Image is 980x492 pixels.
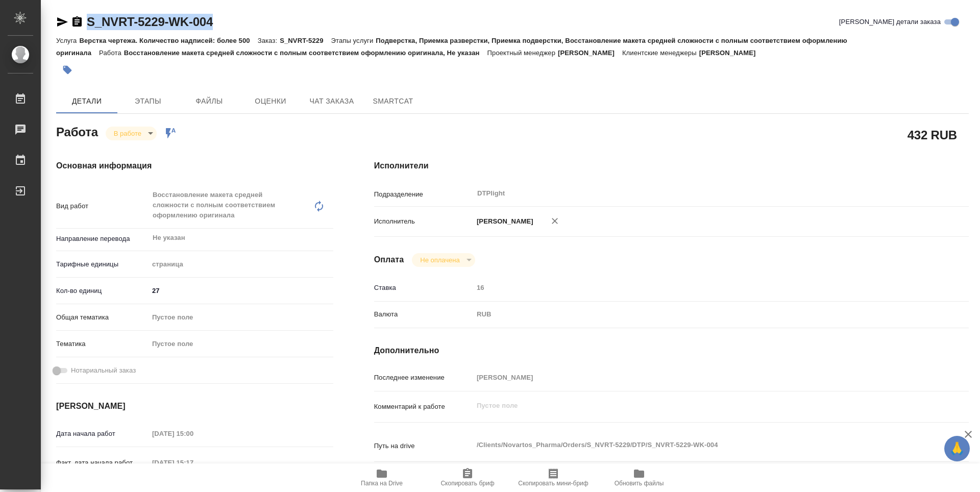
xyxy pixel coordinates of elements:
[258,37,280,44] p: Заказ:
[152,312,321,323] div: Пустое поле
[56,400,333,412] h4: [PERSON_NAME]
[56,37,79,44] p: Услуга
[361,480,403,487] span: Папка на Drive
[558,49,622,57] p: [PERSON_NAME]
[331,37,376,44] p: Этапы услуги
[487,49,558,57] p: Проектный менеджер
[369,95,418,108] span: SmartCat
[596,463,682,492] button: Обновить файлы
[374,216,473,227] p: Исполнитель
[473,280,919,295] input: Пустое поле
[87,15,213,29] a: S_NVRT-5229-WK-004
[149,426,238,441] input: Пустое поле
[518,480,588,487] span: Скопировать мини-бриф
[699,49,764,57] p: [PERSON_NAME]
[56,339,149,349] p: Тематика
[56,122,98,140] h2: Работа
[339,463,425,492] button: Папка на Drive
[149,335,333,353] div: Пустое поле
[440,480,494,487] span: Скопировать бриф
[908,126,957,143] h2: 432 RUB
[149,283,333,298] input: ✎ Введи что-нибудь
[374,373,473,383] p: Последнее изменение
[374,441,473,451] p: Путь на drive
[374,160,969,172] h4: Исполнители
[417,256,462,264] button: Не оплачена
[56,160,333,172] h4: Основная информация
[374,309,473,319] p: Валюта
[56,16,68,28] button: Скопировать ссылку для ЯМессенджера
[56,59,79,81] button: Добавить тэг
[839,17,941,27] span: [PERSON_NAME] детали заказа
[149,455,238,470] input: Пустое поле
[149,256,333,273] div: страница
[425,463,510,492] button: Скопировать бриф
[99,49,124,57] p: Работа
[185,95,234,108] span: Файлы
[71,16,83,28] button: Скопировать ссылку
[56,37,847,57] p: Подверстка, Приемка разверстки, Приемка подверстки, Восстановление макета средней сложности с пол...
[544,210,566,232] button: Удалить исполнителя
[152,339,321,349] div: Пустое поле
[307,95,356,108] span: Чат заказа
[374,189,473,200] p: Подразделение
[473,436,919,454] textarea: /Clients/Novartos_Pharma/Orders/S_NVRT-5229/DTP/S_NVRT-5229-WK-004
[56,234,149,244] p: Направление перевода
[56,312,149,323] p: Общая тематика
[124,49,487,57] p: Восстановление макета средней сложности с полным соответствием оформлению оригинала, Не указан
[374,254,404,266] h4: Оплата
[56,259,149,269] p: Тарифные единицы
[56,201,149,211] p: Вид работ
[615,480,664,487] span: Обновить файлы
[71,365,136,376] span: Нотариальный заказ
[56,429,149,439] p: Дата начала работ
[62,95,111,108] span: Детали
[944,436,970,461] button: 🙏
[473,370,919,385] input: Пустое поле
[473,216,533,227] p: [PERSON_NAME]
[948,438,966,459] span: 🙏
[622,49,699,57] p: Клиентские менеджеры
[124,95,173,108] span: Этапы
[246,95,295,108] span: Оценки
[111,129,144,138] button: В работе
[79,37,257,44] p: Верстка чертежа. Количество надписей: более 500
[280,37,331,44] p: S_NVRT-5229
[374,402,473,412] p: Комментарий к работе
[510,463,596,492] button: Скопировать мини-бриф
[412,253,475,267] div: В работе
[56,286,149,296] p: Кол-во единиц
[149,309,333,326] div: Пустое поле
[374,283,473,293] p: Ставка
[56,458,149,468] p: Факт. дата начала работ
[106,127,157,140] div: В работе
[473,306,919,323] div: RUB
[374,345,969,357] h4: Дополнительно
